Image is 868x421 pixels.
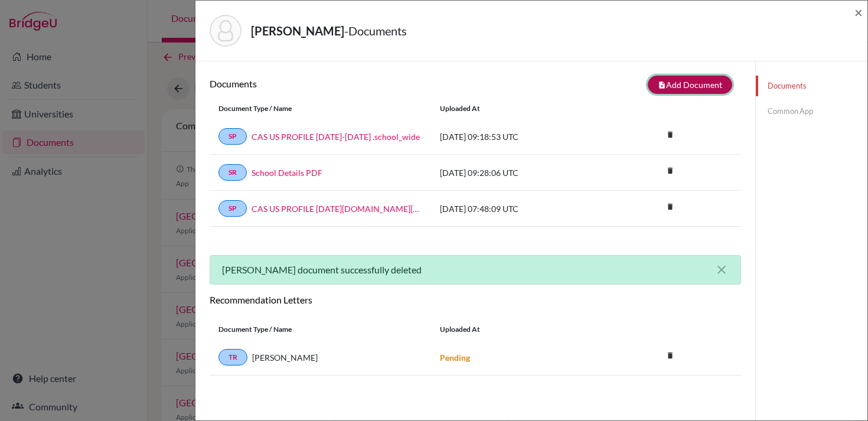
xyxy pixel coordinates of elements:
i: delete [661,126,679,143]
a: SP [218,128,247,145]
a: Documents [756,76,867,96]
a: Common App [756,101,867,122]
div: Document Type / Name [210,103,431,114]
strong: [PERSON_NAME] [251,24,344,38]
div: [DATE] 09:28:06 UTC [431,167,608,179]
button: close [714,263,729,277]
i: delete [661,347,679,364]
a: delete [661,200,679,216]
a: SR [218,164,247,181]
h6: Documents [210,78,475,89]
div: Uploaded at [431,324,608,335]
button: Close [854,5,863,19]
div: [DATE] 07:48:09 UTC [431,203,608,215]
a: TR [218,349,247,365]
a: delete [661,348,679,364]
div: [PERSON_NAME] document successfully deleted [210,255,741,285]
div: Document Type / Name [210,324,431,335]
i: note_add [658,81,666,89]
span: [PERSON_NAME] [252,351,318,364]
a: School Details PDF [252,167,322,179]
div: Uploaded at [431,103,608,114]
span: × [854,4,863,21]
i: delete [661,162,679,180]
a: CAS US PROFILE [DATE]-[DATE] .school_wide [252,130,420,143]
i: delete [661,198,679,216]
button: note_addAdd Document [648,76,732,94]
strong: Pending [440,353,470,363]
a: delete [661,128,679,143]
div: [DATE] 09:18:53 UTC [431,130,608,143]
a: CAS US PROFILE [DATE][DOMAIN_NAME][DATE]_wide [252,203,422,215]
h6: Recommendation Letters [210,294,741,305]
a: SP [218,200,247,217]
a: delete [661,164,679,180]
span: - Documents [344,24,407,38]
